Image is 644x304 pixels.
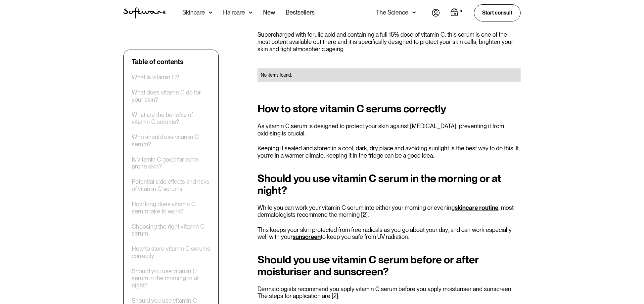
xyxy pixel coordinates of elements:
[458,8,463,14] div: 0
[455,204,498,211] a: skincare routine
[123,7,166,19] img: Software Logo
[249,9,253,16] img: arrow down
[132,201,210,215] a: How long does vitamin C serum take to work?
[257,226,521,241] p: This keeps your skin protected from free radicals as you go about your day, and can work especial...
[132,223,210,237] a: Choosing the right vitamin C serum
[132,156,210,170] a: Is vitamin C good for acne-prone skin?
[132,58,183,66] div: Table of contents
[209,9,212,16] img: arrow down
[257,285,521,300] p: Dermatologists recommend you apply vitamin C serum before you apply moisturiser and sunscreen. Th...
[257,31,521,53] p: Supercharged with ferulic acid and containing a full 15% dose of vitamin C, this serum is one of ...
[132,268,210,289] a: Should you use vitamin C serum in the morning or at night?
[132,133,210,148] a: Who should use vitamin C serum?
[132,178,210,192] a: Potential side effects and risks of vitamin C serums
[132,89,210,103] a: What does vitamin C do for your skin?
[412,9,416,16] img: arrow down
[123,7,166,19] a: home
[182,9,205,16] div: Skincare
[132,245,210,259] a: How to store vitamin C serums correctly
[474,4,521,21] a: Start consult
[257,145,521,159] p: Keeping it sealed and stored in a cool, dark, dry place and avoiding sunlight is the best way to ...
[257,172,521,196] h2: Should you use vitamin C serum in the morning or at night?
[223,9,245,16] div: Haircare
[257,103,521,115] h2: How to store vitamin C serums correctly
[257,254,521,278] h2: Should you use vitamin C serum before or after moisturiser and sunscreen?
[257,123,521,137] p: As vitamin C serum is designed to protect your skin against [MEDICAL_DATA], preventing it from ox...
[257,204,521,218] p: While you can work your vitamin C serum into either your morning or evening , most dermatologists...
[261,72,517,78] div: No items found.
[293,233,321,240] a: sunscreen
[132,111,210,126] a: What are the benefits of vitamin C serums?
[450,8,463,18] a: Open empty cart
[132,74,179,81] a: What is vitamin C?
[376,9,408,16] div: The Science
